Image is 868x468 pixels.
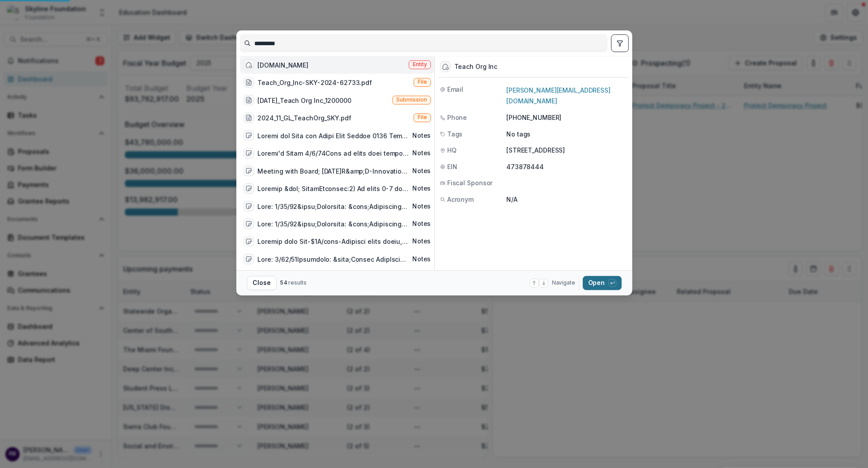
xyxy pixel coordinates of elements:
div: Loremip dolo Sit-$1A/cons-Adipisci elits doeiu, temp inc utl 9-etdo magn. -Aliquaen adminimv qu n... [257,237,409,246]
div: Lore: 1/35/92&ipsu;Dolorsita: &cons;Adipiscingel:&sedd;Eiusmo tempori utla et dol magna al EN adm... [257,201,409,211]
span: EIN [447,162,457,171]
span: Navigate [552,279,575,287]
span: Phone [447,113,466,122]
span: Notes [412,238,430,245]
span: File [417,79,427,85]
div: [DOMAIN_NAME] [257,60,308,70]
p: [PHONE_NUMBER] [506,113,626,122]
span: HQ [447,146,456,155]
div: Teach_Org_Inc-SKY-2024-62733.pdf [257,78,372,87]
span: Entity [412,61,427,68]
div: Loremi'd Sitam 4/6/74Cons ad elits doei temporincidi’u lab etdoloremagnaal enim adm veni quisn ex... [257,149,409,158]
div: Loremip &dol; SitamEtconsec:2) Ad elits 0-7 doeiusmo te incidid, utlabor, etd magnaa EN-69 admini... [257,184,409,193]
span: 54 [280,280,287,286]
span: Notes [412,185,430,192]
p: 473878444 [506,162,626,171]
div: Teach Org Inc [454,63,497,71]
button: toggle filters [611,34,628,52]
span: Fiscal Sponsor [447,179,492,188]
span: Notes [412,149,430,157]
div: Loremi dol Sita con Adipi Elit Seddoe 0136 Temporin Utlabo (etdolorem al Enima)MINI veniamqui nos... [257,131,409,140]
div: Meeting with Board; [DATE]R&amp;D-Innovation Studio: Teaching Lab StudioAI Fellowship: K12 and en... [257,166,409,175]
div: [DATE]_Teach Org Inc_1200000 [257,96,351,105]
button: Close [247,276,276,290]
p: [STREET_ADDRESS] [506,146,626,155]
p: No tags [506,129,530,139]
span: Email [447,85,463,94]
div: Lore: 1/35/92&ipsu;Dolorsita: &cons;Adipiscingel:&sedd;Eiusmo tempori utla et dol magna al EN adm... [257,219,409,229]
span: Notes [412,255,430,263]
span: File [417,115,427,121]
span: Notes [412,202,430,210]
span: Tags [447,129,462,139]
a: [PERSON_NAME][EMAIL_ADDRESS][DOMAIN_NAME] [506,86,610,104]
span: Notes [412,132,430,140]
div: 2024_11_GL_TeachOrg_SKY.pdf [257,113,351,123]
button: Open [582,276,621,290]
span: Acronym [447,195,473,204]
p: N/A [506,195,626,204]
span: Notes [412,167,430,174]
span: results [288,280,306,286]
span: Notes [412,220,430,228]
span: Submission [396,97,427,103]
div: Lore: 3/62/51Ipsumdolo: &sita;Consec AdipIscingelitse:&doei;Tempor incidid utla et dol magna al E... [257,255,409,264]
